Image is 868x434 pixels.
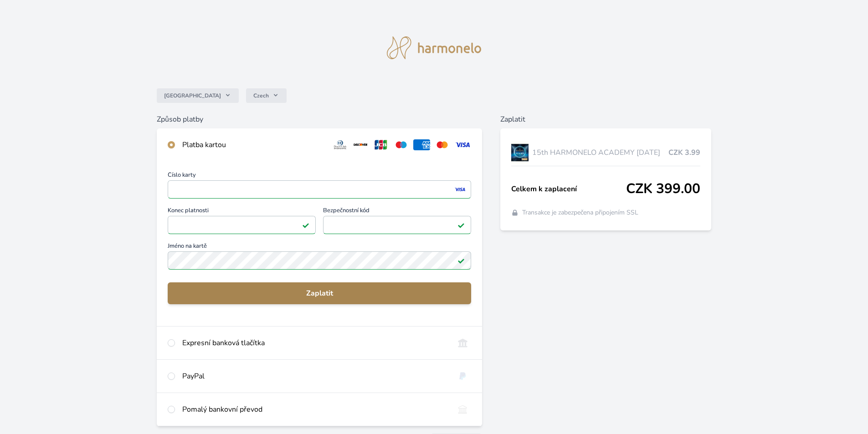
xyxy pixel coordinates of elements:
span: CZK 399.00 [626,181,700,197]
span: [GEOGRAPHIC_DATA] [164,92,221,99]
iframe: Iframe pro číslo karty [172,183,467,196]
iframe: Iframe pro bezpečnostní kód [327,219,467,231]
span: Zaplatit [175,288,464,299]
img: bankTransfer_IBAN.svg [454,404,471,415]
h6: Způsob platby [157,114,482,125]
button: [GEOGRAPHIC_DATA] [157,88,239,103]
span: Transakce je zabezpečena připojením SSL [522,208,638,217]
input: Jméno na kartěPlatné pole [168,251,471,270]
span: Číslo karty [168,172,471,180]
img: mc.svg [434,139,451,150]
img: discover.svg [352,139,369,150]
img: AKADEMIE_2025_virtual_1080x1080_ticket-lo.jpg [511,141,529,164]
img: Platné pole [457,257,465,264]
div: Pomalý bankovní převod [182,404,447,415]
h6: Zaplatit [500,114,711,125]
span: CZK 3.99 [668,147,700,158]
img: amex.svg [413,139,430,150]
div: Expresní banková tlačítka [182,337,447,348]
img: logo.svg [387,36,482,59]
img: Platné pole [457,221,465,229]
span: Czech [253,92,269,99]
img: jcb.svg [373,139,390,150]
button: Czech [246,88,287,103]
img: diners.svg [332,139,349,150]
img: onlineBanking_CZ.svg [454,337,471,348]
span: Bezpečnostní kód [323,208,471,216]
iframe: Iframe pro datum vypršení platnosti [172,219,312,231]
span: Celkem k zaplacení [511,184,626,194]
img: Platné pole [302,221,309,229]
img: maestro.svg [393,139,410,150]
span: 15th HARMONELO ACADEMY [DATE] [532,147,668,158]
button: Zaplatit [168,282,471,304]
img: visa.svg [454,139,471,150]
img: visa [454,185,466,194]
div: PayPal [182,371,447,382]
div: Platba kartou [182,139,324,150]
span: Konec platnosti [168,208,316,216]
img: paypal.svg [454,371,471,382]
span: Jméno na kartě [168,243,471,251]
